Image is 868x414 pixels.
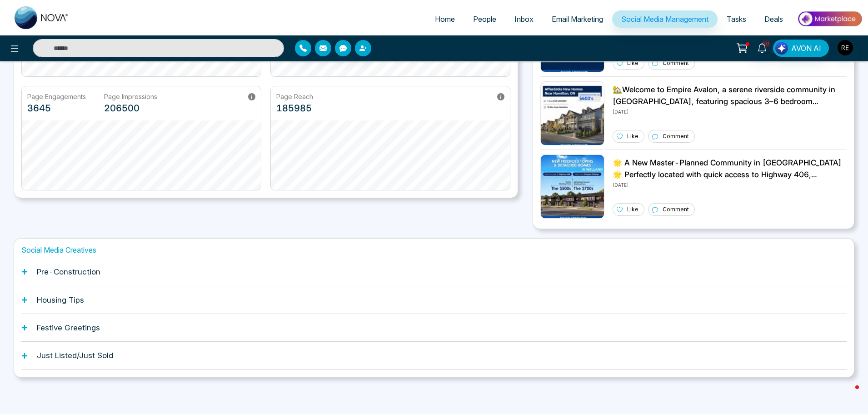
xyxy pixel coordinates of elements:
img: Market-place.gif [797,9,863,29]
span: Inbox [514,15,534,24]
p: Page Engagements [27,92,86,101]
p: [DATE] [613,180,847,189]
span: People [473,15,496,24]
span: Home [435,15,455,24]
p: 206500 [104,101,157,115]
span: Email Marketing [552,15,603,24]
p: Comment [663,59,689,67]
p: Comment [663,132,689,140]
a: Home [426,10,464,28]
a: Tasks [718,10,755,28]
img: User Avatar [838,40,853,55]
p: Page Reach [276,92,313,101]
a: People [464,10,505,28]
img: Nova CRM Logo [15,6,69,29]
img: Lead Flow [775,42,788,55]
span: 10 [762,40,770,48]
p: Like [627,59,639,67]
a: 10 [751,40,773,55]
h1: Pre-Construction [37,267,100,276]
a: Social Media Management [612,10,718,28]
p: 🏡Welcome to Empire Avalon, a serene riverside community in [GEOGRAPHIC_DATA], featuring spacious ... [613,84,847,107]
iframe: Intercom live chat [837,383,859,405]
h1: Social Media Creatives [21,246,847,254]
span: Tasks [727,15,746,24]
h1: Housing Tips [37,295,84,304]
h1: Festive Greetings [37,323,100,332]
p: Like [627,132,639,140]
p: Like [627,205,639,214]
p: 🌟 A New Master-Planned Community in [GEOGRAPHIC_DATA] 🌟 Perfectly located with quick access to Hi... [613,157,847,180]
button: AVON AI [773,40,829,57]
p: Page Impressions [104,92,157,101]
img: Unable to load img. [540,155,604,219]
a: Inbox [505,10,543,28]
span: AVON AI [791,43,821,54]
p: [DATE] [613,107,847,115]
a: Deals [755,10,792,28]
span: Social Media Management [621,15,708,24]
p: 185985 [276,101,313,115]
h1: Just Listed/Just Sold [37,351,113,360]
a: Email Marketing [543,10,612,28]
p: 3645 [27,101,86,115]
img: Unable to load img. [540,81,604,145]
p: Comment [663,205,689,214]
span: Deals [764,15,783,24]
